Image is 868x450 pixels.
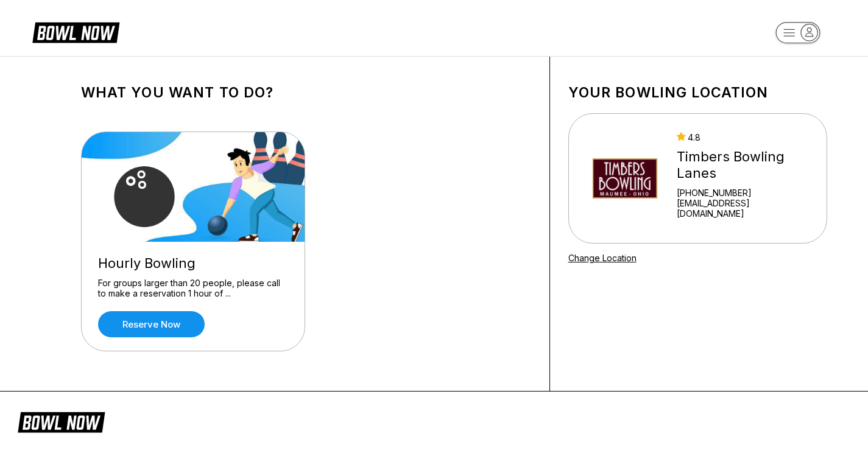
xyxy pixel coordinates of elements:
[98,278,288,299] div: For groups larger than 20 people, please call to make a reservation 1 hour of ...
[677,188,811,198] div: [PHONE_NUMBER]
[568,253,637,263] a: Change Location
[98,255,288,272] div: Hourly Bowling
[98,311,205,337] a: Reserve now
[677,132,811,142] div: 4.8
[677,198,811,219] a: [EMAIL_ADDRESS][DOMAIN_NAME]
[81,84,531,101] h1: What you want to do?
[585,133,666,224] img: Timbers Bowling Lanes
[677,149,811,181] div: Timbers Bowling Lanes
[82,132,306,242] img: Hourly Bowling
[568,84,827,101] h1: Your bowling location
